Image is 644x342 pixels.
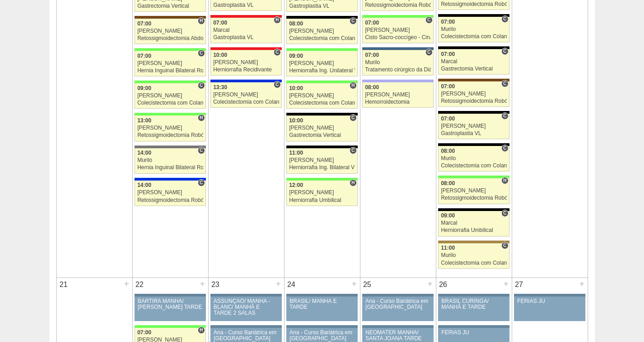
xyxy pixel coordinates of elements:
[210,47,281,50] div: Key: Assunção
[213,60,279,65] div: [PERSON_NAME]
[441,260,507,266] div: Colecistectomia com Colangiografia VL
[438,243,509,269] a: C 11:00 Murilo Colecistectomia com Colangiografia VL
[210,15,281,18] div: Key: Assunção
[289,165,355,171] div: Herniorrafia Ing. Bilateral VL
[502,278,510,290] div: +
[213,27,279,33] div: Marcal
[350,278,358,290] div: +
[362,294,433,297] div: Key: Aviso
[135,297,205,321] a: BARTIRA MANHÃ/ [PERSON_NAME] TARDE
[286,83,357,109] a: H 10:00 [PERSON_NAME] Colecistectomia com Colangiografia VL
[501,177,508,184] span: Hospital
[210,297,281,321] a: ASSUNÇÃO/ MANHÃ -BLANC/ MANHÃ E TARDE 2 SALAS
[438,14,509,17] div: Key: Blanc
[365,67,431,73] div: Tratamento cirúrgico da Diástase do reto abdomem
[289,28,355,34] div: [PERSON_NAME]
[441,245,455,251] span: 11:00
[210,294,281,297] div: Key: Aviso
[274,81,280,88] span: Consultório
[286,297,357,321] a: BRASIL/ MANHÃ E TARDE
[362,325,433,328] div: Key: Aviso
[289,100,355,106] div: Colecistectomia com Colangiografia VL
[425,16,432,24] span: Consultório
[438,81,509,107] a: C 07:00 [PERSON_NAME] Retossigmoidectomia Robótica
[501,145,508,152] span: Consultório
[135,83,205,109] a: C 09:00 [PERSON_NAME] Colecistectomia com Colangiografia VL
[438,146,509,171] a: C 08:00 Murilo Colecistectomia com Colangiografia VL
[438,17,509,42] a: C 07:00 Murilo Colecistectomia com Colangiografia VL
[135,80,205,83] div: Key: Brasil
[137,20,151,27] span: 07:00
[137,93,203,99] div: [PERSON_NAME]
[517,298,582,304] div: FERIAS JU
[289,68,355,74] div: Herniorrafia Ing. Unilateral VL
[137,68,203,74] div: Hernia Inguinal Bilateral Robótica
[286,48,357,51] div: Key: Brasil
[365,20,379,26] span: 07:00
[286,294,357,297] div: Key: Aviso
[362,47,433,50] div: Key: São Luiz - Jabaquara
[289,117,303,124] span: 10:00
[441,34,507,40] div: Colecistectomia com Colangiografia VL
[365,27,431,33] div: [PERSON_NAME]
[365,52,379,58] span: 07:00
[289,53,303,59] span: 09:00
[198,82,205,89] span: Consultório
[501,210,508,217] span: Consultório
[135,19,205,44] a: H 07:00 [PERSON_NAME] Retossigmoidectomia Abdominal VL
[289,190,355,196] div: [PERSON_NAME]
[137,150,151,156] span: 14:00
[137,329,151,336] span: 07:00
[138,298,203,310] div: BARTIRA MANHÃ/ [PERSON_NAME] TARDE
[290,298,354,310] div: BRASIL/ MANHÃ E TARDE
[365,99,431,105] div: Hemorroidectomia
[349,179,356,186] span: Hospital
[438,114,509,139] a: C 07:00 [PERSON_NAME] Gastroplastia VL
[438,211,509,236] a: C 09:00 Marcal Herniorrafia Umbilical
[198,50,205,57] span: Consultório
[286,19,357,44] a: C 08:00 [PERSON_NAME] Colecistectomia com Colangiografia VL
[137,190,203,196] div: [PERSON_NAME]
[285,278,299,292] div: 24
[441,298,506,310] div: BRASIL CURINGA/ MANHÃ E TARDE
[349,147,356,154] span: Consultório
[213,2,279,8] div: Gastroplastia VL
[289,3,355,9] div: Gastroplastia VL
[441,195,507,201] div: Retossigmoidectomia Robótica
[362,80,433,82] div: Key: Christóvão da Gama
[213,52,227,58] span: 10:00
[365,84,379,91] span: 08:00
[137,132,203,138] div: Retossigmoidectomia Robótica
[210,82,281,108] a: C 13:30 [PERSON_NAME] Colecistectomia com Colangiografia VL
[441,188,507,194] div: [PERSON_NAME]
[210,18,281,43] a: H 07:00 Marcal Gastroplastia VL
[441,123,507,129] div: [PERSON_NAME]
[362,18,433,43] a: C 07:00 [PERSON_NAME] Cisto Sacro-coccígeo - Cirurgia
[135,51,205,76] a: C 07:00 [PERSON_NAME] Hernia Inguinal Bilateral Robótica
[275,278,282,290] div: +
[501,15,508,23] span: Consultório
[441,83,455,90] span: 07:00
[289,85,303,91] span: 10:00
[441,220,507,226] div: Marcal
[438,208,509,211] div: Key: Blanc
[137,35,203,41] div: Retossigmoidectomia Abdominal VL
[362,50,433,75] a: C 07:00 Murilo Tratamento cirúrgico da Diástase do reto abdomem
[578,278,586,290] div: +
[286,148,357,174] a: C 11:00 [PERSON_NAME] Herniorrafia Ing. Bilateral VL
[436,278,450,292] div: 26
[137,100,203,106] div: Colecistectomia com Colangiografia VL
[365,330,430,342] div: NEOMATER MANHÃ/ SANTA JOANA TARDE
[286,80,357,83] div: Key: Brasil
[349,82,356,89] span: Hospital
[441,131,507,136] div: Gastroplastia VL
[441,116,455,122] span: 07:00
[135,116,205,141] a: H 13:00 [PERSON_NAME] Retossigmoidectomia Robótica
[365,298,430,310] div: Ana - Curso Bariátrica em [GEOGRAPHIC_DATA]
[286,116,357,141] a: C 10:00 [PERSON_NAME] Gastrectomia Vertical
[438,297,509,321] a: BRASIL CURINGA/ MANHÃ E TARDE
[137,85,151,91] span: 09:00
[135,16,205,19] div: Key: Santa Joana
[289,132,355,138] div: Gastrectomia Vertical
[286,113,357,116] div: Key: Blanc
